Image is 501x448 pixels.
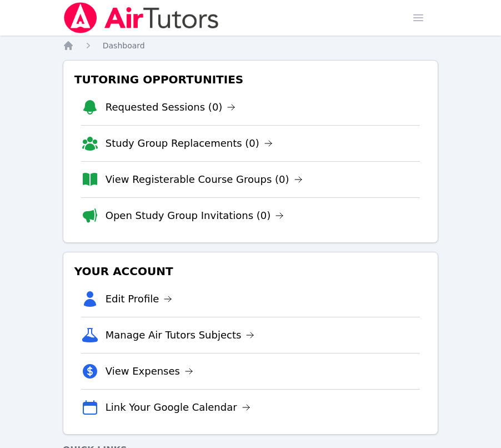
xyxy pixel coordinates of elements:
[72,69,429,89] h3: Tutoring Opportunities
[63,2,220,33] img: Air Tutors
[103,41,145,50] span: Dashboard
[106,136,273,151] a: Study Group Replacements (0)
[106,172,303,187] a: View Registerable Course Groups (0)
[72,261,429,281] h3: Your Account
[106,208,284,223] a: Open Study Group Invitations (0)
[106,364,193,379] a: View Expenses
[106,99,236,115] a: Requested Sessions (0)
[103,40,145,51] a: Dashboard
[106,291,173,307] a: Edit Profile
[106,400,250,415] a: Link Your Google Calendar
[106,327,255,343] a: Manage Air Tutors Subjects
[63,40,439,51] nav: Breadcrumb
